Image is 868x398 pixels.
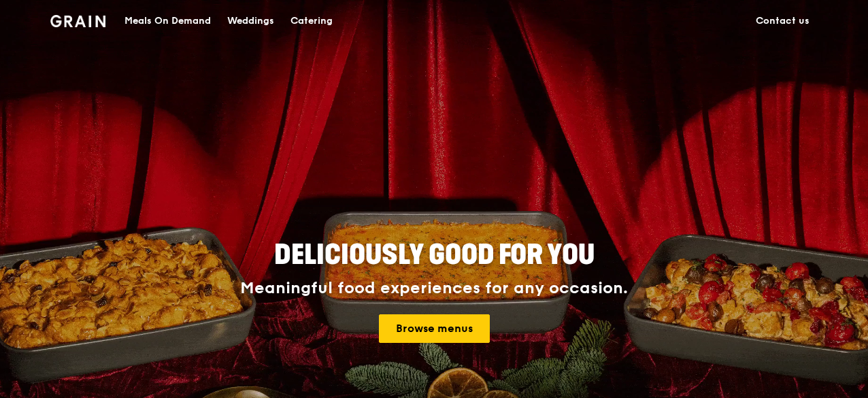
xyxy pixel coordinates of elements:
a: Weddings [219,1,282,42]
div: Meals On Demand [124,1,211,42]
a: Browse menus [379,314,490,343]
img: Grain [50,15,105,27]
a: Catering [282,1,341,42]
div: Catering [290,1,333,42]
div: Weddings [227,1,274,42]
span: Deliciously good for you [274,239,595,271]
div: Meaningful food experiences for any occasion. [189,279,679,298]
a: Contact us [748,1,818,42]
